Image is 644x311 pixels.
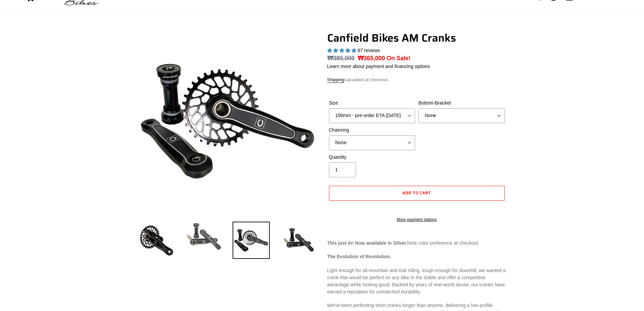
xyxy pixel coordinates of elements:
p: Light enough for all-mountain and trail riding, tough enough for downhill, we wanted a crank that... [327,267,506,295]
strong: This just in! Now available in Silver. [327,240,407,246]
span: 87 reviews [357,48,380,53]
img: Load image into Gallery viewer, Canfield Cranks [185,222,222,251]
label: Chainring [329,127,415,134]
strong: The Evolution of Revolution. [327,254,391,259]
a: Learn more about payment and financing options [327,64,430,69]
label: Size [329,99,415,107]
span: ₩365,000 [358,55,385,62]
a: Shipping [327,77,344,83]
p: Note color preference at checkout. [327,240,506,247]
span: On Sale! [387,54,411,63]
label: Quantity [329,154,415,161]
img: Load image into Gallery viewer, Canfield Bikes AM Cranks [233,222,270,259]
img: Load image into Gallery viewer, Canfield Bikes AM Cranks [138,222,175,259]
span: 4.97 stars [327,48,358,53]
button: Add to cart [329,186,505,201]
s: ₩380,000 [327,55,355,62]
div: calculated at checkout. [327,76,506,83]
h1: Canfield Bikes AM Cranks [327,31,506,44]
img: Load image into Gallery viewer, CANFIELD-AM_DH-CRANKS [280,222,317,259]
span: Add to cart [402,190,431,196]
label: Bottom-Bracket [419,99,505,107]
a: More payment options [329,217,505,223]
